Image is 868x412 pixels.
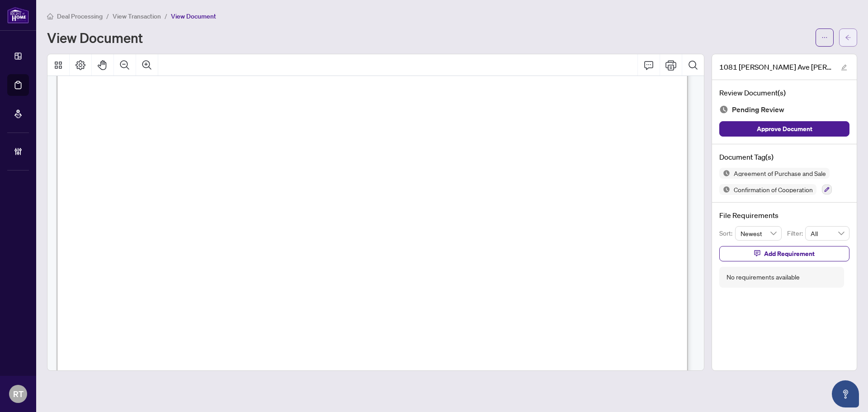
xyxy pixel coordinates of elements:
span: RT [13,388,24,400]
span: Confirmation of Cooperation [730,186,816,193]
span: ellipsis [821,34,828,41]
span: edit [841,64,847,71]
li: / [165,11,167,21]
button: Open asap [832,380,859,407]
span: Agreement of Purchase and Sale [730,170,830,176]
span: 1081 [PERSON_NAME] Ave [PERSON_NAME] - Accepted offer Document.pdf [719,62,832,72]
p: Filter: [787,228,805,238]
div: No requirements available [726,272,800,282]
span: Newest [741,227,777,240]
img: Status Icon [719,184,730,195]
button: Approve Document [719,121,849,137]
span: All [811,227,844,240]
img: Status Icon [719,168,730,179]
span: arrow-left [845,34,851,41]
span: Add Requirement [764,246,815,261]
img: Document Status [719,105,728,114]
h4: File Requirements [719,210,849,221]
span: home [47,13,53,19]
span: Deal Processing [57,12,103,20]
img: logo [7,7,29,24]
button: Add Requirement [719,246,849,261]
span: View Transaction [113,12,161,20]
li: / [106,11,109,21]
span: View Document [171,12,216,20]
h1: View Document [47,30,143,45]
h4: Review Document(s) [719,87,849,98]
p: Sort: [719,228,735,238]
h4: Document Tag(s) [719,152,849,162]
span: Approve Document [757,122,812,136]
span: Pending Review [732,104,784,116]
